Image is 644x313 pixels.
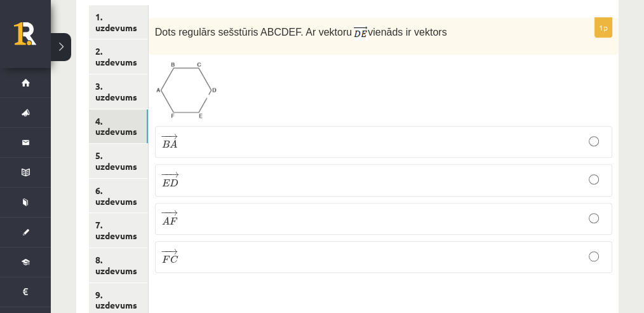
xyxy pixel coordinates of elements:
span: D [170,179,178,187]
a: 7. uzdevums [89,213,148,247]
span: − [164,172,166,177]
span: A [162,217,170,225]
a: 8. uzdevums [89,248,148,282]
a: Rīgas 1. Tālmācības vidusskola [14,22,51,54]
img: ckdYfHwvQ31A8AcHTU+k8wMOpAAAAAElFTkSuQmCC [354,25,368,41]
span: − [161,249,169,254]
span: A [170,140,177,148]
a: 1. uzdevums [89,5,148,39]
span: − [164,249,166,254]
img: 1.png [155,61,217,120]
a: 2. uzdevums [89,39,148,74]
p: 1p [594,17,612,38]
span: → [168,249,178,254]
span: F [170,218,178,225]
span: C [170,255,178,263]
span: Dots regulārs sešstūris ABCDEF. Ar vektoru [155,27,352,38]
span: → [168,211,178,216]
a: 6. uzdevums [89,179,148,213]
span: − [161,211,169,216]
a: 5. uzdevums [89,144,148,178]
a: 3. uzdevums [89,74,148,109]
span: → [168,134,178,139]
span: − [164,211,166,216]
span: E [162,179,170,187]
span: − [161,172,169,177]
span: − [161,134,169,139]
a: 4. uzdevums [89,109,148,144]
span: F [162,256,170,263]
span: vienāds ir vektors [368,27,447,38]
span: − [164,134,166,139]
span: → [169,172,179,177]
span: B [162,140,170,148]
